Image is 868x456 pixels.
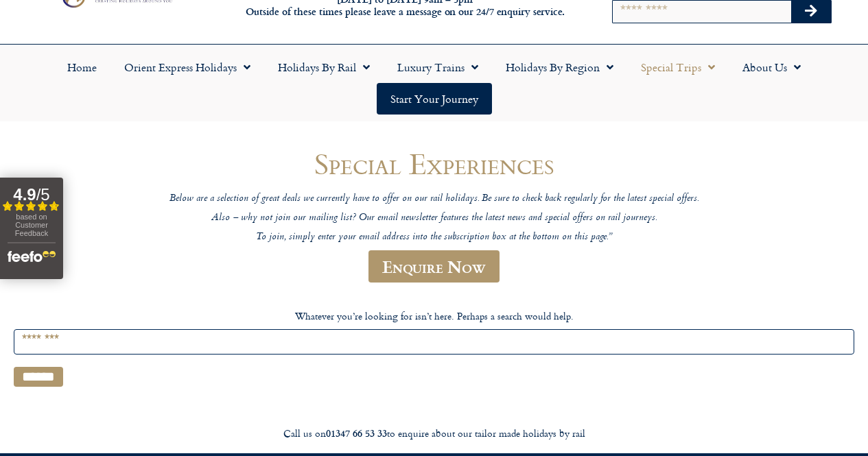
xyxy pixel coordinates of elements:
[791,1,831,23] button: Search
[54,51,110,83] a: Home
[105,193,764,206] p: Below are a selection of great deals we currently have to offer on our rail holidays. Be sure to ...
[492,51,627,83] a: Holidays by Region
[384,51,492,83] a: Luxury Trains
[377,83,492,115] a: Start your Journey
[326,426,387,440] strong: 01347 66 53 33
[50,427,819,440] div: Call us on to enquire about our tailor made holidays by rail
[105,212,764,225] p: Also – why not join our mailing list? Our email newsletter features the latest news and special o...
[105,147,764,180] h1: Special Experiences
[110,51,264,83] a: Orient Express Holidays
[105,231,764,244] p: To join, simply enter your email address into the subscription box at the bottom on this page.”
[368,250,500,283] a: Enquire Now
[729,51,814,83] a: About Us
[264,51,384,83] a: Holidays by Rail
[14,309,854,323] p: Whatever you’re looking for isn’t here. Perhaps a search would help.
[627,51,729,83] a: Special Trips
[7,51,861,115] nav: Menu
